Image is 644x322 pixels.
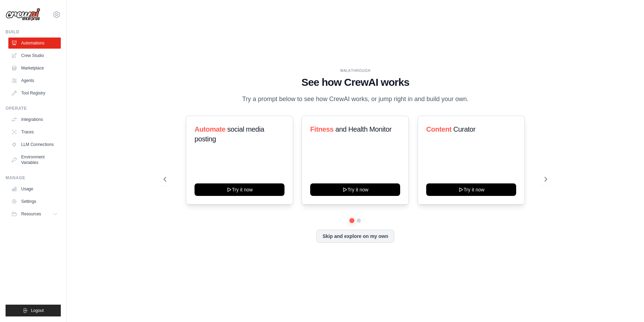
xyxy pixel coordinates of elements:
[8,75,61,86] a: Agents
[310,183,400,196] button: Try it now
[6,106,61,111] div: Operate
[164,68,547,73] div: WALKTHROUGH
[426,183,516,196] button: Try it now
[6,8,40,21] img: Logo
[195,183,284,196] button: Try it now
[8,88,61,99] a: Tool Registry
[8,63,61,74] a: Marketplace
[239,94,472,104] p: Try a prompt below to see how CrewAI works, or jump right in and build your own.
[164,76,547,89] h1: See how CrewAI works
[8,38,61,49] a: Automations
[453,125,476,133] span: Curator
[8,139,61,150] a: LLM Connections
[6,175,61,181] div: Manage
[8,151,61,168] a: Environment Variables
[8,196,61,207] a: Settings
[8,208,61,220] button: Resources
[195,125,225,133] span: Automate
[8,183,61,195] a: Usage
[8,126,61,138] a: Traces
[8,114,61,125] a: Integrations
[426,125,452,133] span: Content
[6,305,61,316] button: Logout
[6,29,61,35] div: Build
[21,211,41,217] span: Resources
[195,125,264,143] span: social media posting
[31,308,44,313] span: Logout
[8,50,61,61] a: Crew Studio
[310,125,333,133] span: Fitness
[316,230,394,243] button: Skip and explore on my own
[336,125,392,133] span: and Health Monitor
